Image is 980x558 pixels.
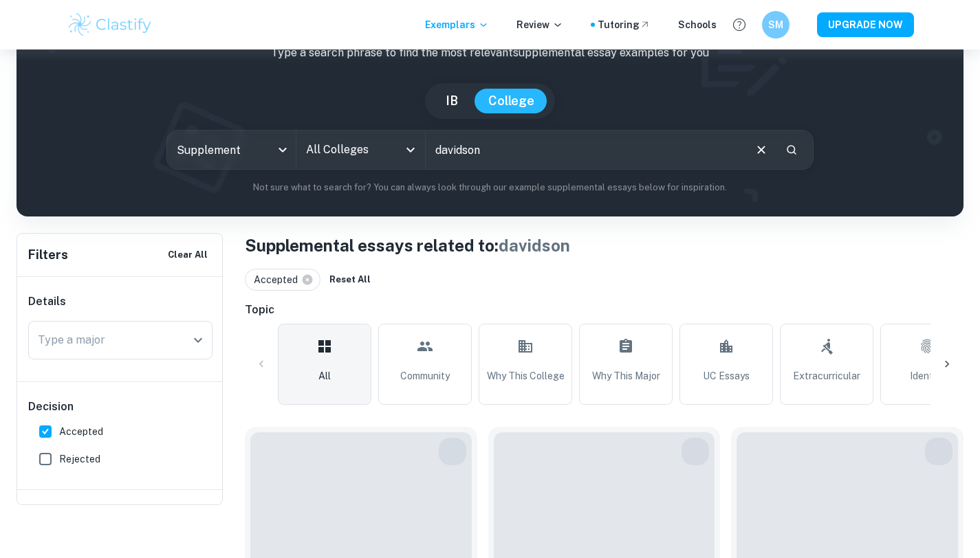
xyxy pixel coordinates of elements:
[425,17,489,32] p: Exemplars
[516,17,563,32] p: Review
[487,368,565,383] span: Why This College
[499,236,570,255] span: davidson
[254,272,304,287] span: Accepted
[401,140,420,159] button: Open
[793,368,860,383] span: Extracurricular
[432,89,472,113] button: IB
[326,269,374,290] button: Reset All
[28,293,213,310] h6: Details
[817,12,914,37] button: UPGRADE NOW
[59,424,103,439] span: Accepted
[598,17,651,32] a: Tutoring
[318,368,331,383] span: All
[748,137,774,163] button: Clear
[67,11,154,38] img: Clastify logo
[188,331,208,350] button: Open
[592,368,660,383] span: Why This Major
[167,131,296,169] div: Supplement
[910,368,944,383] span: Identity
[762,11,790,38] button: SM
[245,302,963,318] h6: Topic
[245,233,963,258] h1: S upplemental essays related to:
[475,89,548,113] button: College
[28,245,68,265] h6: Filters
[28,181,952,194] p: Not sure what to search for? You can always look through our example supplemental essays below fo...
[400,368,450,383] span: Community
[164,245,211,265] button: Clear All
[703,368,750,383] span: UC Essays
[767,17,783,32] h6: SM
[426,131,743,169] input: E.g. I want to major in computer science, I helped in a soup kitchen, I want to join the debate t...
[728,13,751,36] button: Help and Feedback
[678,17,717,32] a: Schools
[59,451,100,467] span: Rejected
[245,269,320,291] div: Accepted
[28,399,213,415] h6: Decision
[780,138,803,161] button: Search
[28,45,952,61] p: Type a search phrase to find the most relevant supplemental essay examples for you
